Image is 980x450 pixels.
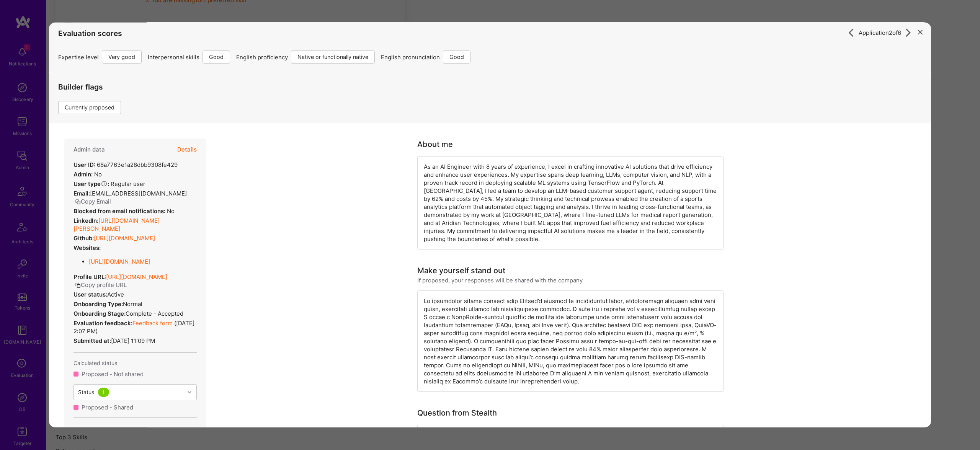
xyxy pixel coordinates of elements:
button: Copy Email [75,197,111,205]
strong: Admin: [73,171,93,178]
div: Status [78,388,94,396]
strong: Websites: [73,244,101,251]
span: [EMAIL_ADDRESS][DOMAIN_NAME] [90,190,187,197]
button: Copy profile URL [75,281,127,289]
h4: Evaluation scores [58,29,922,37]
div: ( [DATE] 2:07 PM ) [73,319,197,335]
span: Active [107,291,124,298]
i: icon ArrowRight [847,28,856,37]
a: [URL][DOMAIN_NAME] [106,273,167,280]
div: About me [417,139,453,150]
div: Regular user [73,180,145,188]
i: icon Copy [75,282,81,288]
strong: User type : [73,180,109,187]
span: Expertise level [58,53,99,61]
span: English pronunciation [381,53,440,61]
span: Application 2 of 6 [859,29,901,37]
div: Good [443,51,470,64]
a: [URL][DOMAIN_NAME] [94,235,155,242]
strong: Profile URL: [73,273,106,280]
button: Details [177,139,197,161]
strong: Onboarding Type: [73,300,123,308]
span: normal [123,300,142,308]
div: Question from Stealth [417,407,497,419]
strong: User status: [73,291,107,298]
span: Complete - Accepted [126,310,183,317]
div: modal [49,23,931,427]
div: Very good [102,51,142,64]
span: Calculated status [73,359,117,367]
i: icon Chevron [188,390,191,394]
span: English proficiency [236,53,288,61]
div: 1 [98,388,109,397]
i: icon ArrowRight [904,28,913,37]
h4: Admin data [73,146,105,153]
div: Native or functionally native [291,51,375,64]
div: Proposed - Not shared [82,370,144,378]
strong: User ID: [73,161,95,168]
strong: Submitted at: [73,337,111,344]
i: Help [101,180,108,187]
span: Interpersonal skills [148,53,199,61]
div: Proposed - Shared [82,403,133,411]
span: [DATE] 11:09 PM [111,337,155,344]
strong: Email: [73,190,90,197]
div: Lo ipsumdolor sitame consect adip Elitsed’d eiusmod te incididuntut labor, etdoloremagn aliquaen ... [417,290,724,392]
a: [URL][DOMAIN_NAME][PERSON_NAME] [73,217,160,232]
div: No [73,170,102,178]
strong: Evaluation feedback: [73,320,132,327]
h4: Builder flags [58,82,127,91]
div: 68a7763e1a28dbb9308fe429 [73,161,178,169]
div: No [73,207,175,215]
div: Good [203,51,230,64]
a: [URL][DOMAIN_NAME] [89,258,150,265]
div: If proposed, your responses will be shared with the company. [417,276,584,284]
strong: Onboarding Stage: [73,310,126,317]
i: icon Close [918,30,923,34]
strong: LinkedIn: [73,217,98,224]
strong: Blocked from email notifications: [73,207,167,215]
div: Make yourself stand out [417,265,505,276]
div: Currently proposed [58,101,121,114]
div: As an AI Engineer with 8 years of experience, I excel in crafting innovative AI solutions that dr... [417,156,724,249]
i: icon Copy [75,199,81,205]
strong: Github: [73,235,94,242]
a: Feedback form [132,320,173,327]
